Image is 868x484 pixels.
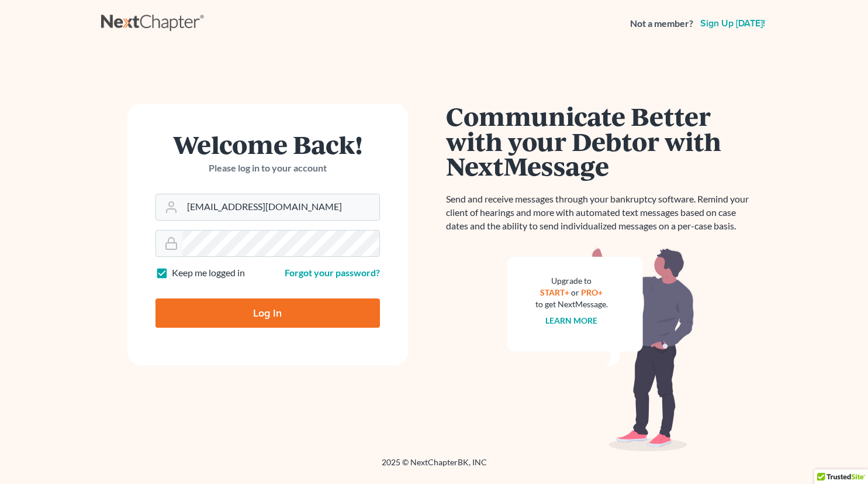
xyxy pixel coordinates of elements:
a: START+ [540,287,569,297]
span: or [571,287,579,297]
div: to get NextMessage. [535,298,608,310]
a: PRO+ [581,287,603,297]
div: 2025 © NextChapterBK, INC [101,456,767,478]
a: Sign up [DATE]! [698,19,767,28]
p: Please log in to your account [155,162,380,175]
div: Upgrade to [535,275,608,287]
a: Learn more [545,315,597,325]
img: nextmessage_bg-59042aed3d76b12b5cd301f8e5b87938c9018125f34e5fa2b7a6b67550977c72.svg [507,247,694,452]
strong: Not a member? [630,17,693,30]
p: Send and receive messages through your bankruptcy software. Remind your client of hearings and mo... [446,193,756,233]
label: Keep me logged in [172,266,245,280]
a: Forgot your password? [285,267,380,278]
h1: Welcome Back! [155,132,380,157]
h1: Communicate Better with your Debtor with NextMessage [446,104,756,179]
input: Email Address [182,194,379,220]
input: Log In [155,298,380,328]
